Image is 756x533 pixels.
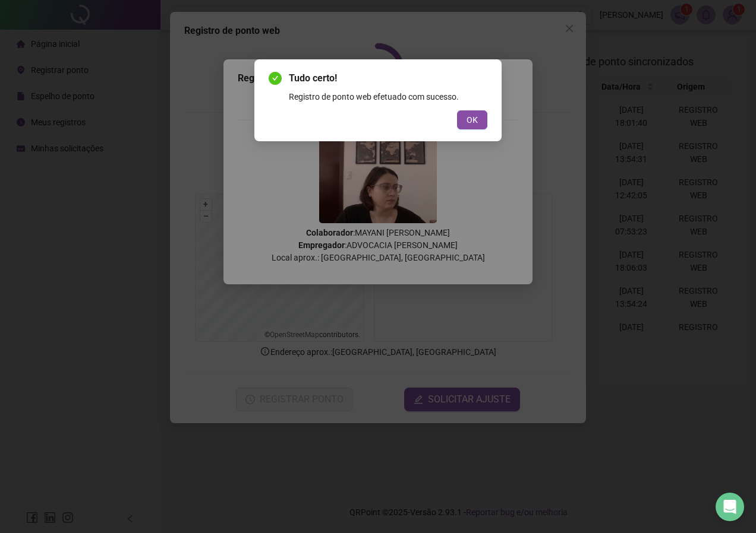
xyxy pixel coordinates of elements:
[289,71,487,85] span: Tudo certo!
[269,72,282,85] span: check-circle
[289,90,487,103] div: Registro de ponto web efetuado com sucesso.
[467,113,478,126] span: OK
[716,493,744,521] div: Open Intercom Messenger
[457,110,487,129] button: OK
